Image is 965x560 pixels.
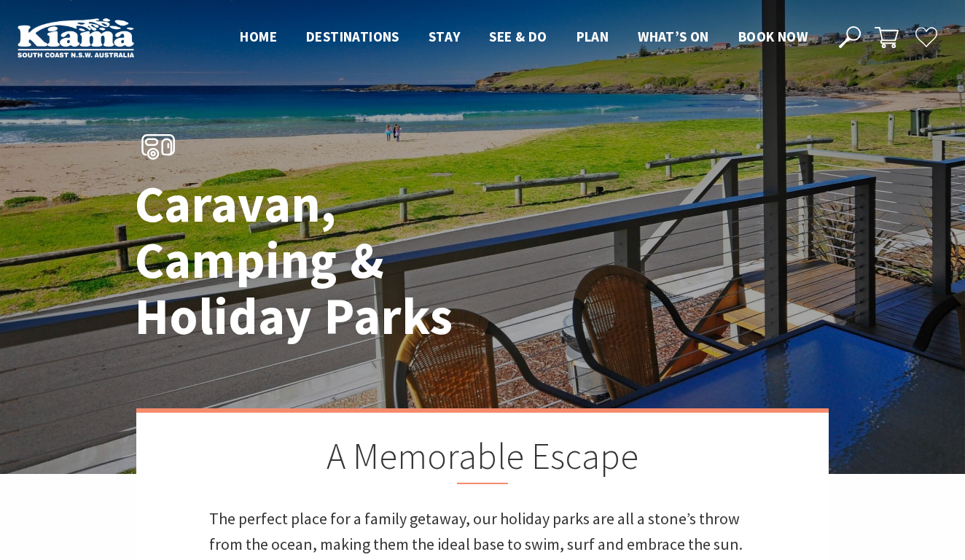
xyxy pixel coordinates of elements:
[17,17,134,58] img: Kiama Logo
[306,28,399,45] span: Destinations
[225,26,822,50] nav: Main Menu
[240,28,277,45] span: Home
[638,28,709,45] span: What’s On
[429,28,461,45] span: Stay
[209,435,756,484] h2: A Memorable Escape
[577,28,609,45] span: Plan
[738,28,808,45] span: Book now
[489,28,547,45] span: See & Do
[135,176,547,345] h1: Caravan, Camping & Holiday Parks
